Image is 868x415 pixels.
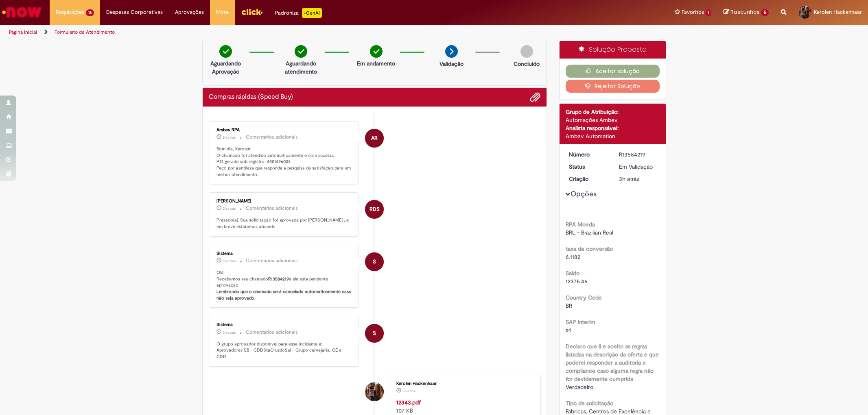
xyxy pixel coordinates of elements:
dt: Criação [563,175,613,183]
ul: Trilhas de página [6,25,573,40]
b: taxa de conversão [566,245,613,252]
div: 107 KB [396,398,532,415]
span: S [373,324,376,343]
p: Validação [439,60,464,68]
img: ServiceNow [1,4,43,20]
small: Comentários adicionais [246,257,298,264]
img: check-circle-green.png [370,45,383,58]
div: Em Validação [619,163,657,171]
img: check-circle-green.png [295,45,307,58]
div: Kerolen Hackenhaar [365,382,384,401]
div: Solução Proposta [560,41,666,59]
dt: Status [563,163,613,171]
time: 01/10/2025 08:47:04 [619,175,639,183]
span: Verdadeiro [566,383,593,391]
button: Aceitar solução [566,65,660,78]
span: 5 [761,9,769,16]
span: RDS [370,200,380,219]
b: R13584219 [268,276,289,282]
div: R13584219 [619,150,657,159]
button: Adicionar anexos [530,92,540,102]
span: s4 [566,326,571,334]
a: Rascunhos [724,9,769,16]
time: 01/10/2025 08:47:02 [402,389,415,393]
div: System [365,252,384,271]
span: 3h atrás [619,175,639,183]
small: Comentários adicionais [246,134,298,141]
span: BR [566,302,572,309]
span: Aprovações [175,8,204,16]
span: 3h atrás [402,389,415,393]
a: 12343.pdf [396,399,421,406]
div: Sistema [216,251,352,256]
span: 3h atrás [223,330,236,335]
span: 3h atrás [223,259,236,263]
span: More [216,8,229,16]
span: Rascunhos [730,8,760,16]
div: Sistema [216,322,352,327]
div: Ambev RPA [216,128,352,133]
div: Grupo de Atribuição: [566,108,660,116]
p: Olá! Recebemos seu chamado e ele esta pendente aprovação. [216,269,352,302]
span: 3h atrás [223,206,236,211]
div: Automações Ambev [566,116,660,124]
img: click_logo_yellow_360x200.png [241,6,263,18]
span: S [373,252,376,272]
div: Analista responsável: [566,124,660,132]
div: 01/10/2025 08:47:04 [619,175,657,183]
p: Em andamento [357,59,395,67]
b: Country Code [566,294,602,301]
span: AR [371,128,378,148]
b: RPA Moeda [566,221,595,228]
span: 16 [86,9,94,16]
img: check-circle-green.png [219,45,232,58]
button: Rejeitar Solução [566,80,660,93]
a: Página inicial [9,29,37,35]
p: Concluído [514,60,540,68]
img: img-circle-grey.png [520,45,533,58]
div: [PERSON_NAME] [216,199,352,204]
p: O grupo aprovador disponível para esse incidente é: Aprovadores SB - CDDStaCruzdoSul - Grupo cerv... [216,341,352,360]
span: 1 [706,9,712,16]
b: Saldo [566,269,579,277]
small: Comentários adicionais [246,329,298,336]
span: 2h atrás [223,135,236,140]
time: 01/10/2025 09:00:15 [223,206,236,211]
a: Formulário de Atendimento [55,29,115,35]
span: 6.1182 [566,253,580,261]
h2: Compras rápidas (Speed Buy) Histórico de tíquete [209,93,293,101]
small: Comentários adicionais [246,205,298,212]
div: Ricardo Dos Santos [365,200,384,219]
b: Lembrando que o chamado será cancelado automaticamente caso não seja aprovado. [216,289,353,301]
span: BRL - Brazilian Real [566,229,613,236]
div: Padroniza [275,8,322,18]
b: Declaro que li e aceito as regras listadas na descrição da oferta e que poderei responder a audit... [566,343,659,382]
span: Kerolen Hackenhaar [814,9,862,15]
span: 12375.46 [566,278,588,285]
span: Requisições [56,8,84,16]
time: 01/10/2025 08:47:16 [223,259,236,263]
div: Ambev RPA [365,129,384,148]
b: SAP Interim [566,318,595,326]
b: Tipo de solicitação [566,400,613,407]
p: Aguardando atendimento [281,59,321,76]
p: Aguardando Aprovação [206,59,245,76]
div: Kerolen Hackenhaar [396,381,532,386]
dt: Número [563,150,613,159]
span: Despesas Corporativas [106,8,163,16]
span: Favoritos [682,8,704,16]
img: arrow-next.png [445,45,458,58]
p: +GenAi [302,8,322,18]
p: Bom dia, Kerolen! O chamado foi atendido automaticamente e com sucesso. P.O gerado sob registro: ... [216,146,352,178]
time: 01/10/2025 08:47:13 [223,330,236,335]
p: Prezado(a), Sua solicitação foi aprovada por [PERSON_NAME] , e em breve estaremos atuando. [216,217,352,230]
time: 01/10/2025 09:14:36 [223,135,236,140]
div: System [365,324,384,343]
div: Ambev Automation [566,132,660,140]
